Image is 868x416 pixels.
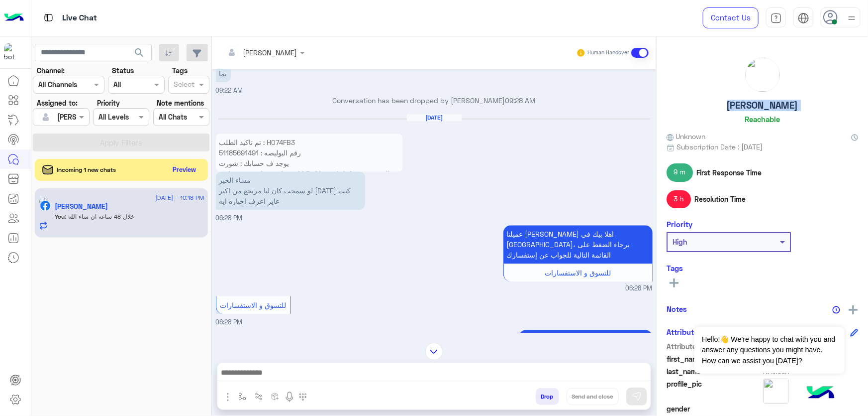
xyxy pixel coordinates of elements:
span: 06:28 PM [216,214,243,222]
span: First Response Time [696,167,762,178]
span: search [133,47,145,59]
img: Facebook [40,201,50,211]
h5: Mohammed Al Mesh [55,202,108,211]
label: Channel: [37,65,65,76]
span: 9 m [667,163,693,181]
button: select flow [234,388,251,405]
span: Attribute Name [667,341,762,352]
span: last_name [667,366,762,377]
img: profile [846,12,858,24]
img: scroll [425,343,443,360]
p: 18/8/2025, 6:28 PM [216,134,402,308]
img: picture [39,197,48,206]
img: Trigger scenario [255,393,263,401]
span: You [55,213,65,220]
button: Apply Filters [33,134,209,151]
a: Contact Us [703,7,759,28]
span: null [764,404,859,414]
h6: [DATE] [407,114,462,121]
img: send attachment [222,391,234,403]
img: make a call [299,393,307,401]
button: search [127,44,152,65]
img: 713415422032625 [4,43,22,61]
span: 09:22 AM [216,87,243,94]
img: tab [42,11,55,24]
span: 06:28 PM [216,318,243,326]
p: 18/8/2025, 6:28 PM [519,330,653,347]
img: create order [271,393,279,401]
img: tab [798,12,809,24]
span: Hello!👋 We're happy to chat with you and answer any questions you might have. How can we assist y... [694,327,844,374]
a: tab [766,7,786,28]
button: Drop [536,388,559,405]
span: Subscription Date : [DATE] [676,141,763,152]
span: [DATE] - 10:18 PM [155,193,204,202]
p: 18/8/2025, 6:28 PM [503,225,653,264]
span: للتسوق و الاستفسارات [545,269,611,277]
img: add [849,305,858,314]
h6: Tags [667,264,858,273]
img: select flow [238,393,246,401]
label: Tags [172,65,188,76]
img: send message [632,392,642,402]
button: Send and close [567,388,619,405]
span: Resolution Time [694,194,746,204]
p: Conversation has been dropped by [PERSON_NAME] [216,95,653,106]
h6: Reachable [745,115,780,124]
img: hulul-logo.png [803,376,838,411]
span: Incoming 1 new chats [57,165,116,174]
h6: Priority [667,220,692,229]
span: Unknown [667,131,705,141]
span: 09:28 AM [505,96,536,105]
h6: Notes [667,304,687,313]
img: tab [771,12,782,24]
button: create order [267,388,284,405]
span: للتسوق و الاستفسارات [220,301,286,309]
div: Select [172,79,194,92]
p: 18/8/2025, 6:28 PM [216,171,365,210]
img: Logo [4,7,24,28]
button: Trigger scenario [251,388,267,405]
img: picture [746,58,779,92]
label: Note mentions [157,98,204,108]
span: gender [667,404,762,414]
span: profile_pic [667,379,762,402]
img: defaultAdmin.png [39,110,53,124]
img: send voice note [284,391,295,403]
img: picture [764,379,788,404]
p: 7/8/2025, 9:22 AM [216,65,231,82]
label: Priority [97,98,120,108]
span: 3 h [667,190,691,208]
label: Status [112,65,134,76]
span: first_name [667,354,762,364]
button: Preview [169,162,200,177]
small: Human Handover [587,49,629,57]
span: 06:28 PM [626,284,653,293]
h5: [PERSON_NAME] [727,100,798,111]
p: Live Chat [62,11,97,25]
h6: Attributes [667,327,702,336]
span: خلال 48 ساعه ان ساء الله [65,213,135,220]
label: Assigned to: [37,98,78,108]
